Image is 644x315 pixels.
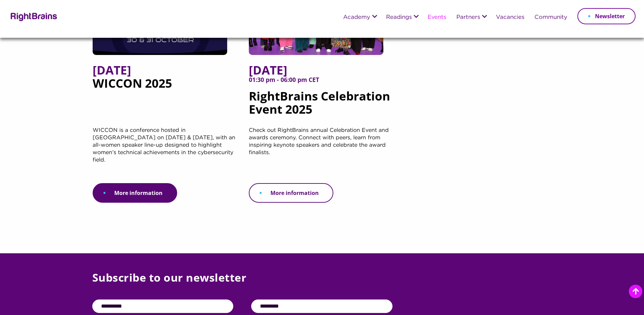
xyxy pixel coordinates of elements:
[93,183,177,203] a: More information
[249,63,395,77] span: [DATE]
[249,77,395,89] span: 01:30 pm - 06:00 pm CET
[249,63,395,127] h5: RightBrains Celebration Event 2025
[92,270,552,299] p: Subscribe to our newsletter
[577,8,636,24] a: Newsletter
[93,63,239,77] span: [DATE]
[534,15,567,21] a: Community
[456,15,480,21] a: Partners
[343,15,370,21] a: Academy
[386,15,412,21] a: Readings
[8,11,57,21] img: Rightbrains
[93,127,239,183] p: WICCON is a conference hosted in [GEOGRAPHIC_DATA] on [DATE] & [DATE], with an all-women speaker ...
[428,15,446,21] a: Events
[249,183,333,203] a: More information
[249,127,395,183] p: Check out RightBrains annual Celebration Event and awards ceremony. Connect with peers, learn fro...
[93,63,239,127] h5: WICCON 2025
[496,15,524,21] a: Vacancies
